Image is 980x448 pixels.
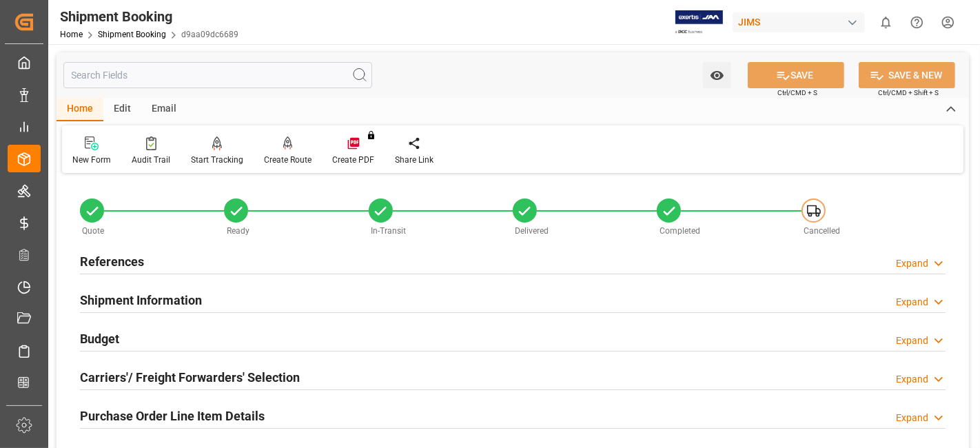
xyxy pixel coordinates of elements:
h2: Shipment Information [80,291,202,309]
h2: Purchase Order Line Item Details [80,407,265,425]
span: Completed [660,226,700,236]
img: Exertis%20JAM%20-%20Email%20Logo.jpg_1722504956.jpg [675,10,723,34]
span: Ctrl/CMD + Shift + S [878,88,939,98]
span: In-Transit [371,226,406,236]
span: Quote [83,226,105,236]
button: SAVE & NEW [859,62,955,88]
div: Shipment Booking [60,6,238,27]
span: Delivered [515,226,549,236]
button: JIMS [733,9,870,35]
button: Help Center [901,7,932,38]
span: Cancelled [804,226,840,236]
div: Share Link [395,154,433,166]
button: open menu [703,62,731,88]
span: Ready [227,226,249,236]
div: JIMS [733,12,865,32]
div: Expand [896,334,928,348]
h2: References [80,252,144,271]
div: Expand [896,411,928,425]
input: Search Fields [63,62,372,88]
a: Shipment Booking [98,30,166,39]
div: Email [141,98,187,121]
div: Expand [896,372,928,387]
div: Expand [896,295,928,309]
div: Create Route [264,154,312,166]
div: Start Tracking [191,154,243,166]
span: Ctrl/CMD + S [777,88,817,98]
div: Home [57,98,103,121]
button: show 0 new notifications [870,7,901,38]
a: Home [60,30,83,39]
div: New Form [72,154,111,166]
h2: Budget [80,329,119,348]
div: Edit [103,98,141,121]
h2: Carriers'/ Freight Forwarders' Selection [80,368,300,387]
div: Audit Trail [132,154,170,166]
button: SAVE [748,62,844,88]
div: Expand [896,256,928,271]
